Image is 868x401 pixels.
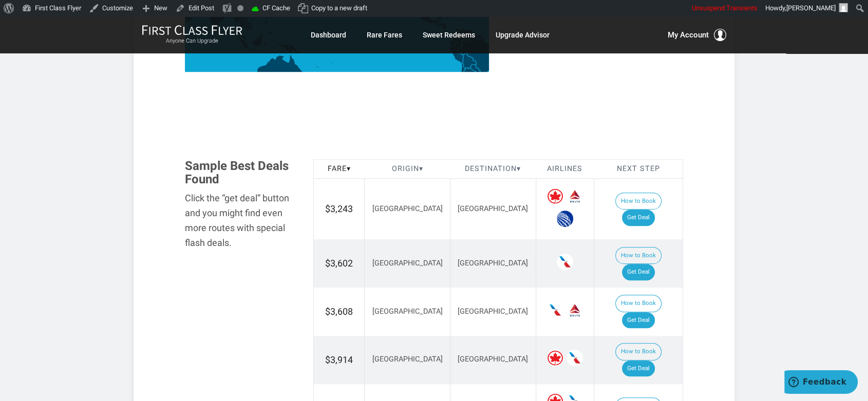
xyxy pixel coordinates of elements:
a: Get Deal [622,360,655,377]
th: Fare [314,159,365,179]
span: My Account [668,29,709,41]
span: Unsuspend Transients [692,4,758,12]
span: Delta Airlines [567,302,583,318]
th: Destination [450,159,536,179]
a: Upgrade Advisor [496,26,550,44]
path: Vanuatu [318,59,320,62]
a: Rare Fares [367,26,402,44]
button: My Account [668,29,726,41]
span: $3,602 [325,258,353,269]
span: ▾ [419,164,423,173]
span: [GEOGRAPHIC_DATA] [458,307,528,316]
button: How to Book [615,343,662,360]
a: Get Deal [622,264,655,280]
span: United [557,211,573,227]
span: $3,608 [325,306,353,317]
th: Next Step [594,159,683,179]
span: Air Canada [547,350,563,366]
span: [GEOGRAPHIC_DATA] [372,307,442,316]
path: Brazil [457,36,503,83]
span: [PERSON_NAME] [786,4,836,12]
button: How to Book [615,193,662,210]
th: Airlines [536,159,594,179]
path: Bolivia [462,53,476,69]
span: Air Canada [547,188,563,204]
a: Sweet Redeems [423,26,475,44]
span: Delta Airlines [567,188,583,204]
span: ▾ [347,164,351,173]
span: [GEOGRAPHIC_DATA] [372,204,442,213]
path: Paraguay [470,65,480,75]
h3: Sample Best Deals Found [185,159,298,186]
button: How to Book [615,247,662,264]
span: American Airlines [547,302,563,318]
span: [GEOGRAPHIC_DATA] [458,204,528,213]
div: Click the “get deal” button and you might find even more routes with special flash deals. [185,191,298,250]
span: ▾ [517,164,521,173]
span: $3,914 [325,354,353,365]
small: Anyone Can Upgrade [142,37,242,45]
th: Origin [365,159,450,179]
span: [GEOGRAPHIC_DATA] [458,259,528,268]
a: First Class FlyerAnyone Can Upgrade [142,25,242,45]
path: New Caledonia [315,65,319,68]
span: [GEOGRAPHIC_DATA] [372,259,442,268]
a: Get Deal [622,209,655,226]
span: $3,243 [325,203,353,214]
img: First Class Flyer [142,25,242,35]
span: American Airlines [567,350,583,366]
button: How to Book [615,295,662,312]
span: [GEOGRAPHIC_DATA] [372,355,442,364]
a: Get Deal [622,312,655,329]
span: [GEOGRAPHIC_DATA] [458,355,528,364]
span: American Airlines [557,254,573,270]
a: Dashboard [311,26,346,44]
iframe: Opens a widget where you can find more information [784,370,858,396]
path: Solomon Islands [307,49,313,54]
path: Fiji [331,61,334,63]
